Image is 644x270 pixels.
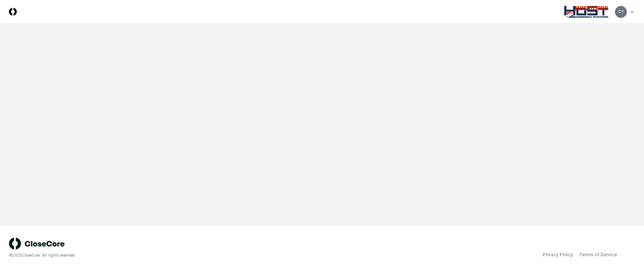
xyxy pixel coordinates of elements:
[9,253,322,258] div: © 2025 CloseCore. All rights reserved.
[614,5,628,19] button: CY
[9,238,65,250] img: logo
[618,9,624,15] span: CY
[579,251,617,258] a: Terms of Service
[9,8,17,16] img: Logo
[564,6,609,18] img: Host NA Holdings logo
[543,251,573,258] a: Privacy Policy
